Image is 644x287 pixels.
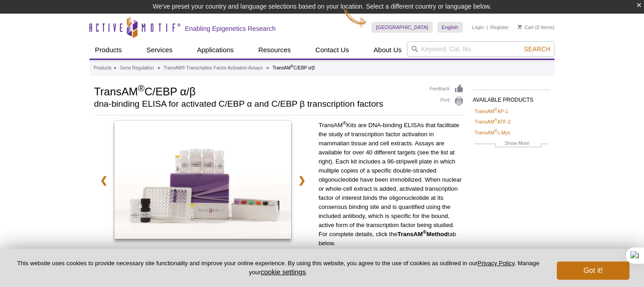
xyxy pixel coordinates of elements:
li: TransAM C/EBP α/β [272,65,315,70]
sup: ® [138,83,144,93]
a: Applications [192,41,239,59]
li: » [267,65,269,70]
a: Privacy Policy [477,260,514,267]
img: Change Here [343,7,367,28]
li: » [158,65,160,70]
a: [GEOGRAPHIC_DATA] [372,22,433,33]
sup: ® [494,118,497,123]
a: TransAM®AP-1 [475,107,508,115]
h2: dna-binding ELISA for activated C/EBP α and C/EBP β transcription factors [94,100,421,108]
button: cookie settings [261,268,306,276]
a: TransAM®c-Myc [475,129,510,137]
button: Got it! [557,262,629,280]
a: Show More [475,139,548,149]
a: Products [89,41,127,59]
img: TransAM C/EBP α/β Kit [114,121,291,239]
a: Gene Regulation [120,64,154,72]
li: » [114,65,116,70]
sup: ® [423,229,426,235]
a: Cart [518,24,534,30]
p: This website uses cookies to provide necessary site functionality and improve your online experie... [15,259,542,277]
a: English [437,22,463,33]
sup: ® [291,64,293,69]
a: Products [94,64,111,72]
input: Keyword, Cat. No. [407,41,555,57]
button: Search [521,45,553,53]
sup: ® [342,120,346,126]
h1: TransAM C/EBP α/β [94,84,421,98]
h2: Enabling Epigenetics Research [185,25,276,33]
a: About Us [368,41,407,59]
a: TransAM® Transcription Factor Activation Assays [163,64,263,72]
a: Feedback [430,84,464,94]
a: Login [472,24,484,30]
a: Contact Us [310,41,354,59]
p: TransAM Kits are DNA-binding ELISAs that facilitate the study of transcription factor activation ... [318,121,464,248]
img: Your Cart [518,25,522,29]
a: ❮ [94,170,114,191]
a: TransAM®ATF-2 [475,118,510,126]
a: TransAM C/EBP α/β Kit [114,121,291,242]
a: Print [430,96,464,106]
li: (0 items) [518,22,555,33]
a: Register [490,24,509,30]
sup: ® [494,107,497,112]
strong: TransAM Method [397,231,448,238]
a: Resources [253,41,297,59]
h2: AVAILABLE PRODUCTS [473,89,550,106]
a: Services [141,41,178,59]
li: | [486,22,488,33]
sup: ® [494,129,497,133]
span: Search [524,45,550,53]
a: ❯ [292,170,312,191]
